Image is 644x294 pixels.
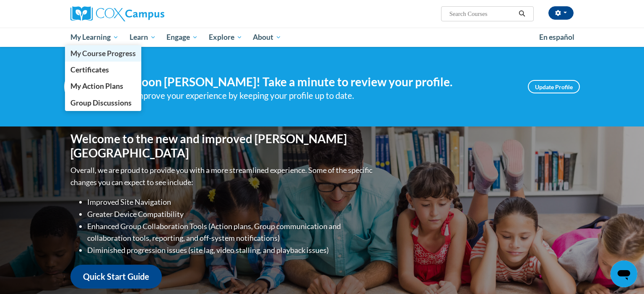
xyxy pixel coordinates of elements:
[70,6,164,21] img: Cox Campus
[70,132,374,160] h1: Welcome to the new and improved [PERSON_NAME][GEOGRAPHIC_DATA]
[87,196,374,208] li: Improved Site Navigation
[87,220,374,245] li: Enhanced Group Collaboration Tools (Action plans, Group communication and collaboration tools, re...
[114,75,515,89] h4: Hi Shoon [PERSON_NAME]! Take a minute to review your profile.
[203,28,248,47] a: Explore
[610,260,637,287] iframe: Button to launch messaging window
[534,28,580,46] a: En español
[449,9,516,19] input: Search Courses
[65,95,141,111] a: Group Discussions
[58,28,586,47] div: Main menu
[70,164,374,188] p: Overall, we are proud to provide you with a more streamlined experience. Some of the specific cha...
[528,80,580,93] a: Update Profile
[130,32,156,42] span: Learn
[65,62,141,78] a: Certificates
[65,28,124,47] a: My Learning
[516,9,528,19] button: Search
[253,32,281,42] span: About
[70,98,132,107] span: Group Discussions
[70,65,109,74] span: Certificates
[70,49,136,58] span: My Course Progress
[548,6,574,20] button: Account Settings
[114,89,515,103] div: Help improve your experience by keeping your profile up to date.
[161,28,203,47] a: Engage
[209,32,242,42] span: Explore
[64,68,102,106] img: Profile Image
[87,244,374,256] li: Diminished progression issues (site lag, video stalling, and playback issues)
[70,32,119,42] span: My Learning
[70,82,123,90] span: My Action Plans
[70,6,230,21] a: Cox Campus
[65,78,141,94] a: My Action Plans
[166,32,198,42] span: Engage
[248,28,287,47] a: About
[539,33,574,41] span: En español
[65,45,141,62] a: My Course Progress
[87,208,374,220] li: Greater Device Compatibility
[124,28,161,47] a: Learn
[70,265,162,289] a: Quick Start Guide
